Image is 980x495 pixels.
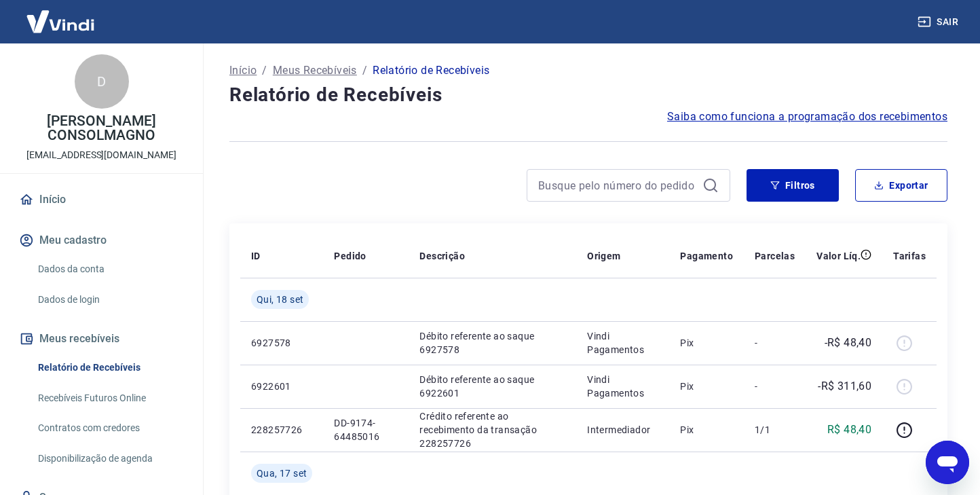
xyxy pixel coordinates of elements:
[11,114,192,143] p: [PERSON_NAME] CONSOLMAGNO
[33,445,187,473] a: Disponibilização de agenda
[33,255,187,283] a: Dados da conta
[334,249,366,263] p: Pedido
[251,423,312,437] p: 228257726
[816,249,861,263] p: Valor Líq.
[755,423,795,437] p: 1/1
[667,109,947,125] a: Saiba como funciona a programação dos recebimentos
[419,409,565,450] p: Crédito referente ao recebimento da transação 228257726
[587,249,620,263] p: Origem
[755,336,795,350] p: -
[16,1,105,42] img: Vindi
[419,373,565,400] p: Débito referente ao saque 6922601
[827,422,871,438] p: R$ 48,40
[16,225,187,255] button: Meu cadastro
[251,380,312,393] p: 6922601
[33,354,187,382] a: Relatório de Recebíveis
[855,169,947,202] button: Exportar
[33,384,187,412] a: Recebíveis Futuros Online
[26,148,176,162] p: [EMAIL_ADDRESS][DOMAIN_NAME]
[229,62,257,79] a: Início
[893,249,926,263] p: Tarifas
[587,329,658,356] p: Vindi Pagamentos
[680,423,733,437] p: Pix
[75,54,129,109] div: D
[755,380,795,393] p: -
[538,175,697,196] input: Busque pelo número do pedido
[273,62,357,79] a: Meus Recebíveis
[33,414,187,442] a: Contratos com credores
[755,249,795,263] p: Parcelas
[334,416,398,443] p: DD-9174-64485016
[251,336,312,350] p: 6927578
[16,185,187,215] a: Início
[747,169,839,202] button: Filtros
[16,324,187,354] button: Meus recebíveis
[587,423,658,437] p: Intermediador
[926,441,969,484] iframe: Button to launch messaging window
[33,286,187,314] a: Dados de login
[362,62,367,79] p: /
[680,380,733,393] p: Pix
[680,336,733,350] p: Pix
[229,81,947,109] h4: Relatório de Recebíveis
[251,249,261,263] p: ID
[587,373,658,400] p: Vindi Pagamentos
[825,335,872,351] p: -R$ 48,40
[262,62,267,79] p: /
[373,62,489,79] p: Relatório de Recebíveis
[915,10,964,35] button: Sair
[680,249,733,263] p: Pagamento
[419,329,565,356] p: Débito referente ao saque 6927578
[257,466,307,480] span: Qua, 17 set
[818,378,871,395] p: -R$ 311,60
[257,293,303,306] span: Qui, 18 set
[419,249,465,263] p: Descrição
